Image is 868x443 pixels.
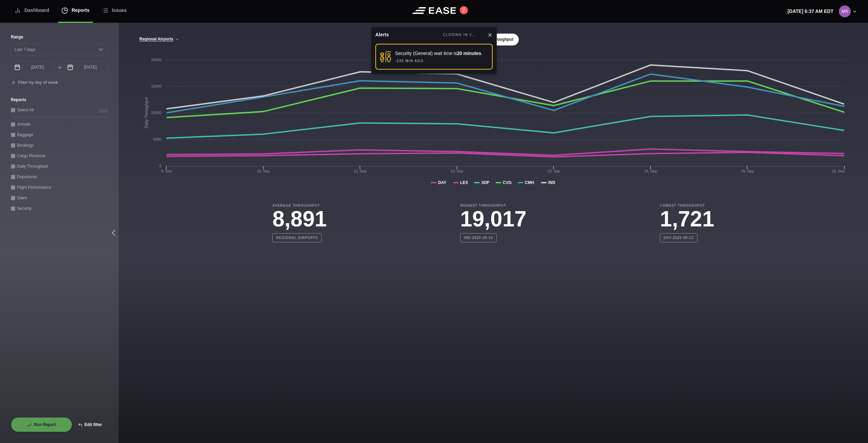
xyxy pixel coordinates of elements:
tspan: 11. Sep [354,169,367,173]
button: Filter by day of week [11,80,58,86]
button: Regional Airports [139,37,179,42]
h3: 19,017 [460,208,527,230]
tspan: Daily Throughput [144,97,149,128]
tspan: 9. Sep [161,169,172,173]
button: Clear [98,107,108,114]
tspan: 10. Sep [257,169,270,173]
div: Alerts [375,31,389,38]
text: 20000 [151,58,161,62]
b: IND-2025-09-14 [460,233,497,242]
tspan: IND [548,180,555,185]
tspan: 16. Sep [832,169,845,173]
h3: 1,721 [660,208,714,230]
b: Average Throughput [272,203,327,208]
div: -235 MIN AGO [395,58,424,63]
img: 0b2ed616698f39eb9cebe474ea602d52 [839,5,851,17]
tspan: SDF [481,180,490,185]
b: Lowest Throughput [660,203,714,208]
tspan: DAY [438,180,446,185]
b: DAY-2025-09-13 [660,233,697,242]
tspan: 12. Sep [451,169,463,173]
input: mm/dd/yyyy [11,61,55,73]
strong: 20 minutes [457,51,481,56]
h3: 8,891 [272,208,327,230]
tspan: 13. Sep [547,169,560,173]
b: Regional Airports [272,233,322,242]
tspan: LEX [460,180,468,185]
text: 10000 [151,111,161,115]
text: 0 [159,164,161,168]
input: mm/dd/yyyy [64,61,108,73]
tspan: CMH [525,180,534,185]
button: Edit filter [72,417,108,432]
label: Reports [11,97,108,103]
tspan: CVG [503,180,512,185]
tspan: 14. Sep [644,169,657,173]
tspan: 15. Sep [741,169,754,173]
div: Security (General) wait time is . [395,50,482,57]
label: Range [11,34,108,40]
p: [DATE] 6:37 AM EDT [788,8,833,15]
b: Highest Throughput [460,203,527,208]
button: 2 [460,6,468,14]
div: CLOSING IN 2... [443,32,476,38]
text: 15000 [151,84,161,88]
text: 5000 [153,137,161,141]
